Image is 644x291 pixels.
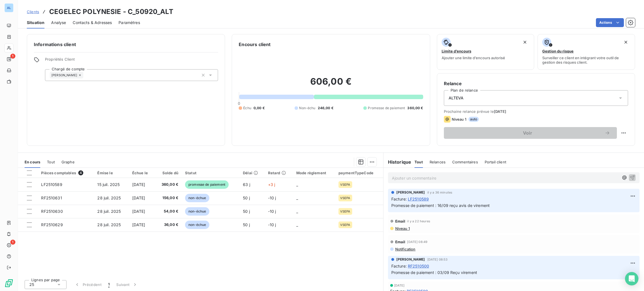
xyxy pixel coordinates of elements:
[158,195,178,201] span: 156,00 €
[105,279,113,290] button: 1
[158,209,178,214] span: 54,00 €
[395,219,406,223] span: Email
[185,180,229,189] span: promesse de paiement
[395,240,406,244] span: Email
[243,209,250,214] span: 50 j
[185,207,209,216] span: non-échue
[41,182,62,187] span: LF2510589
[97,209,121,214] span: 28 juil. 2025
[268,182,275,187] span: +3 j
[415,160,423,164] span: Tout
[296,222,298,227] span: _
[437,34,534,70] button: Limite d’encoursAjouter une limite d’encours autorisé
[442,49,471,53] span: Limite d’encours
[97,182,120,187] span: 15 juil. 2025
[25,160,40,164] span: En cours
[268,209,276,214] span: -10 j
[73,20,112,25] span: Contacts & Adresses
[407,220,430,223] span: il y a 22 heures
[254,106,265,111] span: 0,00 €
[4,279,13,288] img: Logo LeanPay
[368,106,405,111] span: Promesse de paiement
[444,80,628,87] h6: Relance
[468,117,479,122] span: auto
[408,263,429,269] span: RF2510500
[78,170,83,175] span: 4
[485,160,506,164] span: Portail client
[538,34,635,70] button: Gestion du risqueSurveiller ce client en intégrant votre outil de gestion des risques client.
[391,203,490,208] span: Promesse de paiement : 16/09 reçu avis de virement
[394,284,405,287] span: [DATE]
[10,54,15,59] span: 1
[41,209,63,214] span: RF2510630
[407,240,427,244] span: [DATE] 08:49
[4,3,13,12] div: AL
[132,182,145,187] span: [DATE]
[542,49,574,53] span: Gestion du risque
[542,56,630,65] span: Surveiller ce client en intégrant votre outil de gestion des risques client.
[239,41,271,48] h6: Encours client
[132,195,145,200] span: [DATE]
[625,272,638,285] div: Open Intercom Messenger
[391,263,407,269] span: Facture :
[49,7,173,17] h3: CEGELEC POLYNESIE - C_50920_ALT
[391,196,407,202] span: Facture :
[396,257,425,262] span: [PERSON_NAME]
[427,191,453,194] span: il y a 36 minutes
[158,182,178,187] span: 360,00 €
[34,41,218,48] h6: Informations client
[338,171,380,175] div: paymentTypeCode
[71,279,105,290] button: Précédent
[132,209,145,214] span: [DATE]
[268,222,276,227] span: -10 j
[243,182,250,187] span: 63 j
[395,226,410,231] span: Niveau 1
[296,182,298,187] span: _
[452,117,466,121] span: Niveau 1
[97,222,121,227] span: 28 juil. 2025
[296,195,298,200] span: _
[427,258,448,261] span: [DATE] 08:53
[340,196,351,200] span: VSEPA
[185,171,236,175] div: Statut
[239,76,423,93] h2: 606,00 €
[407,106,423,111] span: 360,00 €
[318,106,333,111] span: 246,00 €
[27,20,44,25] span: Situation
[41,195,62,200] span: RF2510631
[41,170,91,175] div: Pièces comptables
[444,109,628,114] span: Prochaine relance prévue le
[61,160,75,164] span: Graphe
[97,171,125,175] div: Émise le
[27,9,39,14] span: Clients
[494,109,506,114] span: [DATE]
[268,171,290,175] div: Retard
[10,240,15,245] span: 1
[268,195,276,200] span: -10 j
[451,131,605,135] span: Voir
[108,282,110,287] span: 1
[340,183,351,186] span: VSEPA
[51,20,66,25] span: Analyse
[41,222,63,227] span: RF2510629
[185,194,209,202] span: non-échue
[430,160,446,164] span: Relances
[395,247,416,251] span: Notification
[158,171,178,175] div: Solde dû
[29,282,34,287] span: 25
[449,95,464,101] span: ALTEVA
[243,222,250,227] span: 50 j
[444,127,617,139] button: Voir
[340,223,351,226] span: VSEPA
[238,101,240,106] span: 0
[27,9,39,15] a: Clients
[243,195,250,200] span: 50 j
[243,171,261,175] div: Délai
[158,222,178,228] span: 36,00 €
[132,222,145,227] span: [DATE]
[97,195,121,200] span: 28 juil. 2025
[132,171,151,175] div: Échue le
[596,18,624,27] button: Actions
[83,73,88,78] input: Ajouter une valeur
[340,210,351,213] span: VSEPA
